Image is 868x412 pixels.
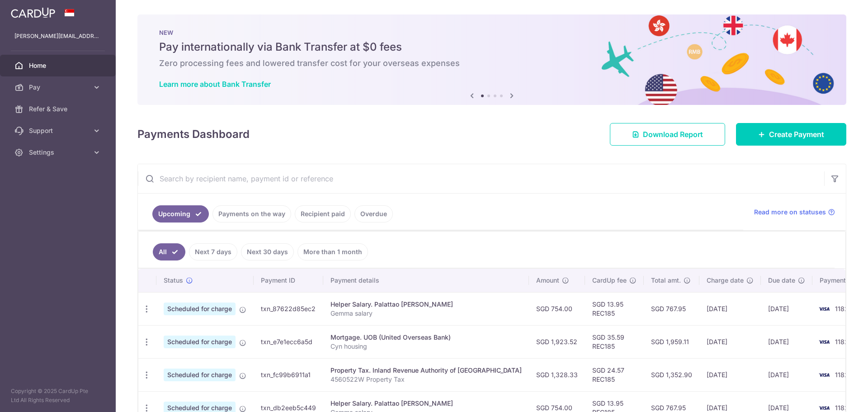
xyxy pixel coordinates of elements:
th: Payment details [323,269,529,292]
img: CardUp [11,7,55,18]
td: [DATE] [699,325,761,358]
img: Bank Card [815,336,833,347]
div: Mortgage. UOB (United Overseas Bank) [330,333,522,342]
a: More than 1 month [297,243,368,260]
td: [DATE] [761,292,812,325]
img: Bank Card [815,303,833,314]
p: [PERSON_NAME][EMAIL_ADDRESS][DOMAIN_NAME] [14,32,101,41]
td: SGD 24.57 REC185 [585,358,644,391]
span: Home [29,61,89,70]
span: Scheduled for charge [164,336,236,348]
a: Create Payment [736,123,846,146]
span: Read more on statuses [754,208,826,217]
a: Download Report [610,123,725,146]
td: SGD 13.95 REC185 [585,292,644,325]
span: Download Report [643,129,703,140]
a: Learn more about Bank Transfer [159,80,271,89]
span: Refer & Save [29,104,89,114]
p: Cyn housing [330,342,522,351]
span: Create Payment [769,129,824,140]
span: 1182 [835,338,849,346]
span: Amount [536,276,559,285]
td: [DATE] [699,358,761,391]
a: Next 7 days [189,243,237,260]
td: txn_e7e1ecc6a5d [254,325,323,358]
h5: Pay internationally via Bank Transfer at $0 fees [159,40,825,54]
img: Bank transfer banner [137,14,846,105]
th: Payment ID [254,269,323,292]
div: Helper Salary. Palattao [PERSON_NAME] [330,399,522,408]
span: Total amt. [651,276,681,285]
span: 1182 [835,404,849,412]
span: 1182 [835,371,849,379]
h4: Payments Dashboard [137,126,250,142]
span: Scheduled for charge [164,303,236,315]
a: Overdue [354,205,393,223]
div: Property Tax. Inland Revenue Authority of [GEOGRAPHIC_DATA] [330,366,522,375]
a: Read more on statuses [754,208,835,217]
a: Upcoming [152,205,209,223]
td: SGD 754.00 [529,292,585,325]
td: [DATE] [761,325,812,358]
h6: Zero processing fees and lowered transfer cost for your overseas expenses [159,58,825,69]
span: Due date [768,276,795,285]
p: NEW [159,29,825,36]
td: SGD 1,328.33 [529,358,585,391]
a: Payments on the way [212,205,291,223]
a: All [153,243,185,260]
span: Pay [29,83,89,92]
td: SGD 35.59 REC185 [585,325,644,358]
div: Helper Salary. Palattao [PERSON_NAME] [330,300,522,309]
span: CardUp fee [592,276,627,285]
td: SGD 1,959.11 [644,325,699,358]
span: Settings [29,148,89,157]
span: Support [29,126,89,135]
td: txn_fc99b6911a1 [254,358,323,391]
td: txn_87622d85ec2 [254,292,323,325]
img: Bank Card [815,369,833,380]
span: Scheduled for charge [164,369,236,381]
span: Charge date [707,276,744,285]
span: 1182 [835,305,849,313]
p: Gemma salary [330,309,522,318]
td: [DATE] [761,358,812,391]
span: Status [164,276,183,285]
a: Recipient paid [295,205,351,223]
td: [DATE] [699,292,761,325]
td: SGD 1,352.90 [644,358,699,391]
td: SGD 767.95 [644,292,699,325]
td: SGD 1,923.52 [529,325,585,358]
p: 4560522W Property Tax [330,375,522,384]
input: Search by recipient name, payment id or reference [138,164,824,193]
a: Next 30 days [241,243,294,260]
